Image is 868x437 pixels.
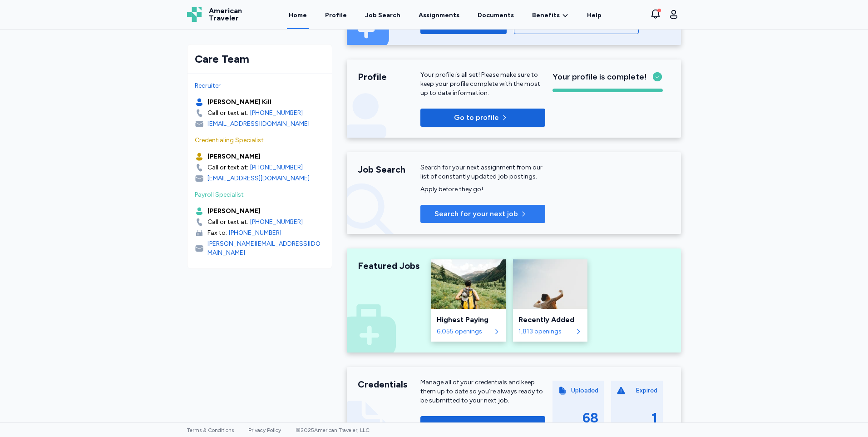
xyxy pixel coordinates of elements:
img: Logo [187,7,202,22]
a: Benefits [532,11,569,20]
div: Call or text at: [207,163,248,172]
div: [EMAIL_ADDRESS][DOMAIN_NAME] [207,119,310,129]
div: Recently Added [518,314,582,325]
div: Fax to: [207,228,227,238]
span: Go to credentials [446,420,507,431]
div: Featured Jobs [358,259,420,272]
a: Home [287,1,309,29]
p: Go to profile [454,112,499,123]
div: Manage all of your credentials and keep them up to date so you’re always ready to be submitted to... [420,378,545,405]
div: Payroll Specialist [195,190,325,199]
a: Privacy Policy [248,427,281,433]
div: Highest Paying [437,314,500,325]
a: [PHONE_NUMBER] [229,228,281,238]
div: Call or text at: [207,218,248,227]
div: Profile [358,70,420,83]
div: Credentialing Specialist [195,136,325,145]
div: [PERSON_NAME] Kill [207,98,271,107]
div: 1 [651,410,657,426]
a: [PHONE_NUMBER] [250,163,303,172]
div: 1,813 openings [518,327,573,336]
div: Job Search [365,11,400,20]
div: Search for your next assignment from our list of constantly updated job postings. [420,163,545,181]
span: American Traveler [209,7,242,22]
a: Highest PayingHighest Paying6,055 openings [431,259,506,342]
div: [EMAIL_ADDRESS][DOMAIN_NAME] [207,174,310,183]
span: Your profile is complete! [552,70,647,83]
div: 68 [582,410,598,426]
div: Credentials [358,378,420,391]
div: Uploaded [571,386,598,395]
span: Search for your next job [434,209,518,219]
div: Job Search [358,163,420,176]
p: Your profile is all set! Please make sure to keep your profile complete with the most up to date ... [420,70,545,98]
div: [PERSON_NAME] [207,207,261,216]
div: [PERSON_NAME][EMAIL_ADDRESS][DOMAIN_NAME] [207,239,325,258]
img: Recently Added [513,259,587,309]
div: Apply before they go! [420,185,545,194]
div: 6,055 openings [437,327,491,336]
div: Call or text at: [207,109,248,118]
button: Search for your next job [420,205,545,223]
span: © 2025 American Traveler, LLC [296,427,370,433]
a: [PHONE_NUMBER] [250,109,303,118]
button: Go to credentials [420,416,545,434]
img: Highest Paying [431,259,506,309]
div: Care Team [195,52,325,66]
a: Terms & Conditions [187,427,234,433]
button: Go to profile [420,109,545,127]
a: Recently AddedRecently Added1,813 openings [513,259,587,342]
div: [PERSON_NAME] [207,152,261,161]
a: [PHONE_NUMBER] [250,218,303,227]
span: Benefits [532,11,560,20]
div: Expired [636,386,657,395]
div: Recruiter [195,81,325,90]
